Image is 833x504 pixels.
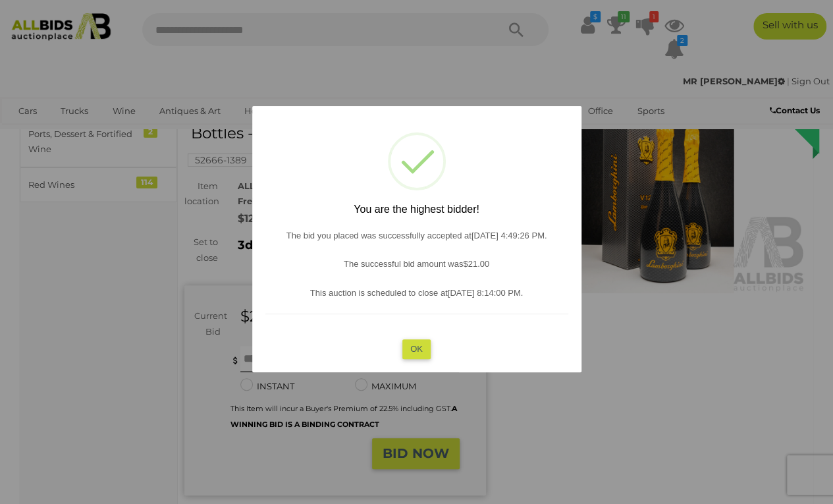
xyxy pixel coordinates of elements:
[448,288,521,298] span: [DATE] 8:14:00 PM
[265,256,568,271] p: The successful bid amount was
[265,204,568,215] h2: You are the highest bidder!
[265,285,568,300] p: This auction is scheduled to close at .
[463,259,489,269] span: $21.00
[265,228,568,243] p: The bid you placed was successfully accepted at .
[471,231,545,240] span: [DATE] 4:49:26 PM
[402,339,431,358] button: OK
